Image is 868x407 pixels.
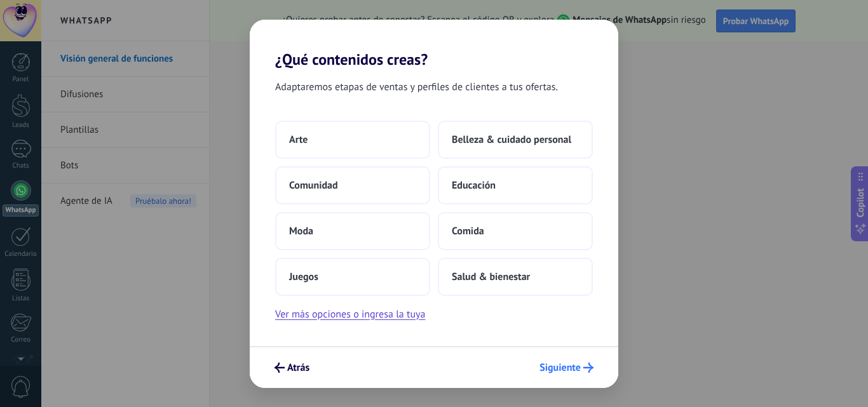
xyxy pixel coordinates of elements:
span: Comida [452,225,484,237]
span: Belleza & cuidado personal [452,133,571,146]
span: Comunidad [289,179,338,192]
button: Juegos [275,258,430,296]
button: Atrás [269,357,315,378]
button: Educación [438,166,593,204]
span: Adaptaremos etapas de ventas y perfiles de clientes a tus ofertas. [275,79,558,95]
button: Comida [438,212,593,250]
button: Siguiente [534,357,599,378]
button: Arte [275,121,430,159]
span: Moda [289,225,313,237]
button: Ver más opciones o ingresa la tuya [275,306,425,323]
span: Salud & bienestar [452,270,530,283]
span: Siguiente [539,363,581,372]
span: Arte [289,133,308,146]
span: Educación [452,179,496,192]
button: Salud & bienestar [438,258,593,296]
span: Juegos [289,270,318,283]
button: Comunidad [275,166,430,204]
button: Moda [275,212,430,250]
button: Belleza & cuidado personal [438,121,593,159]
span: Atrás [287,363,309,372]
h2: ¿Qué contenidos creas? [250,20,618,69]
